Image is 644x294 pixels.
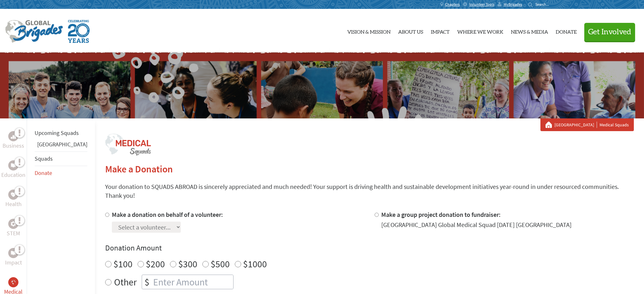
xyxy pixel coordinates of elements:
div: Education [8,160,18,170]
a: STEMSTEM [7,219,20,238]
div: STEM [8,219,18,229]
div: Impact [8,248,18,258]
li: Donate [35,166,87,180]
a: Squads [35,155,53,162]
label: $1000 [243,258,267,270]
a: BusinessBusiness [3,131,24,150]
a: [GEOGRAPHIC_DATA] [554,122,597,128]
a: [GEOGRAPHIC_DATA] [37,141,87,148]
div: Medical [8,277,18,287]
a: Where We Work [457,14,503,47]
label: $100 [113,258,132,270]
div: $ [142,275,152,289]
a: EducationEducation [1,160,25,179]
a: About Us [398,14,423,47]
h4: Donation Amount [105,243,634,253]
a: Donate [556,14,577,47]
div: [GEOGRAPHIC_DATA] Global Medical Squad [DATE] [GEOGRAPHIC_DATA] [381,220,572,229]
a: Upcoming Squads [35,129,79,137]
button: Get Involved [584,23,635,41]
div: Medical Squads [546,122,629,128]
p: Education [1,170,25,179]
a: Donate [35,169,52,177]
li: Squads [35,151,87,166]
span: Get Involved [588,28,631,36]
img: Medical [11,280,16,285]
span: Volunteer Tools [469,2,494,7]
label: Make a donation on behalf of a volunteer: [112,210,223,218]
p: Impact [5,258,22,267]
label: Other [114,275,137,289]
img: STEM [11,221,16,226]
li: Greece [35,140,87,151]
img: Global Brigades Celebrating 20 Years [68,20,90,43]
span: MyBrigades [504,2,522,7]
p: Your donation to SQUADS ABROAD is sincerely appreciated and much needed! Your support is driving ... [105,182,634,200]
h2: Make a Donation [105,163,634,175]
a: Impact [431,14,450,47]
input: Enter Amount [152,275,233,289]
a: HealthHealth [5,190,22,209]
img: Global Brigades Logo [5,20,63,43]
p: Health [5,200,22,209]
span: Chapters [445,2,460,7]
div: Health [8,190,18,200]
img: logo-medical-squads.png [105,134,151,156]
a: Vision & Mission [347,14,390,47]
li: Upcoming Squads [35,126,87,140]
div: Business [8,131,18,141]
img: Education [11,163,16,168]
a: ImpactImpact [5,248,22,267]
label: $300 [178,258,197,270]
p: Business [3,141,24,150]
label: Make a group project donation to fundraiser: [381,210,501,218]
label: $500 [211,258,230,270]
img: Business [11,134,16,139]
a: News & Media [511,14,548,47]
img: Impact [11,251,16,255]
input: Search... [535,2,553,7]
p: STEM [7,229,20,238]
img: Health [11,192,16,197]
label: $200 [146,258,165,270]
